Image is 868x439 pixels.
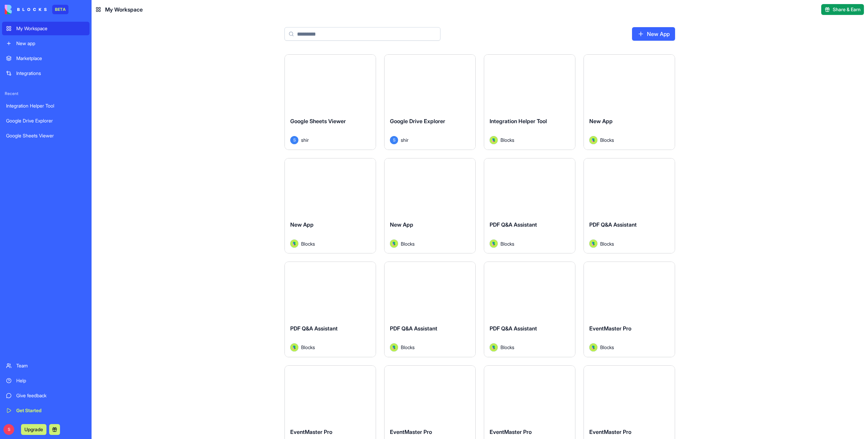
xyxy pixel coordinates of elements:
span: Blocks [600,136,614,144]
div: BETA [52,5,68,14]
span: PDF Q&A Assistant [490,221,537,228]
span: shir [401,136,409,144]
span: Blocks [600,344,614,351]
img: Avatar [390,240,398,248]
span: New App [390,221,413,228]
a: PDF Q&A AssistantAvatarBlocks [384,262,476,357]
a: Google Drive ExplorerSshir [384,54,476,150]
span: Blocks [401,240,415,247]
a: New AppAvatarBlocks [384,158,476,254]
img: logo [5,5,47,14]
a: EventMaster ProAvatarBlocks [584,262,675,357]
span: Blocks [301,344,315,351]
span: shir [301,136,309,144]
button: Share & Earn [821,4,864,15]
span: Recent [2,91,90,96]
a: Give feedback [2,389,90,402]
div: New app [16,40,85,47]
div: Marketplace [16,55,85,62]
a: Google Drive Explorer [2,114,90,128]
img: Avatar [390,343,398,351]
span: Google Drive Explorer [390,118,445,125]
div: My Workspace [16,25,85,32]
a: New App [632,27,675,41]
img: Avatar [589,240,597,248]
div: Give feedback [16,392,85,399]
img: Avatar [490,343,498,351]
span: Blocks [500,344,514,351]
span: My Workspace [105,5,143,14]
span: Google Sheets Viewer [290,118,346,125]
div: Integration Helper Tool [6,102,85,109]
span: Blocks [401,344,415,351]
a: Integration Helper ToolAvatarBlocks [484,54,575,150]
img: Avatar [589,136,597,144]
img: Avatar [490,136,498,144]
div: Google Drive Explorer [6,117,85,124]
a: Upgrade [21,426,46,433]
span: Share & Earn [833,6,861,13]
span: EventMaster Pro [490,428,532,435]
a: BETA [5,5,68,14]
span: EventMaster Pro [589,428,631,435]
a: Integrations [2,66,90,80]
a: PDF Q&A AssistantAvatarBlocks [284,262,376,357]
a: Get Started [2,404,90,417]
span: Integration Helper Tool [490,118,547,125]
span: EventMaster Pro [390,428,432,435]
span: EventMaster Pro [290,428,332,435]
a: PDF Q&A AssistantAvatarBlocks [584,158,675,254]
a: PDF Q&A AssistantAvatarBlocks [484,158,575,254]
a: Marketplace [2,52,90,65]
img: Avatar [589,343,597,351]
div: Get Started [16,407,85,414]
span: EventMaster Pro [589,325,631,332]
div: Team [16,362,85,369]
a: Integration Helper Tool [2,99,90,113]
a: Google Sheets ViewerSshir [284,54,376,150]
span: PDF Q&A Assistant [490,325,537,332]
span: S [390,136,398,144]
a: New AppAvatarBlocks [284,158,376,254]
a: New AppAvatarBlocks [584,54,675,150]
a: Team [2,359,90,373]
a: My Workspace [2,22,90,35]
a: New app [2,37,90,50]
a: Google Sheets Viewer [2,129,90,142]
div: Google Sheets Viewer [6,132,85,139]
span: Blocks [500,240,514,247]
span: PDF Q&A Assistant [390,325,437,332]
a: Help [2,374,90,387]
span: PDF Q&A Assistant [290,325,338,332]
img: Avatar [490,240,498,248]
div: Integrations [16,70,85,77]
span: PDF Q&A Assistant [589,221,637,228]
span: S [3,424,14,435]
span: Blocks [600,240,614,247]
a: PDF Q&A AssistantAvatarBlocks [484,262,575,357]
span: S [290,136,298,144]
img: Avatar [290,240,298,248]
img: Avatar [290,343,298,351]
div: Help [16,377,85,384]
span: Blocks [500,136,514,144]
span: New App [589,118,613,125]
span: New App [290,221,314,228]
span: Blocks [301,240,315,247]
button: Upgrade [21,424,46,435]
